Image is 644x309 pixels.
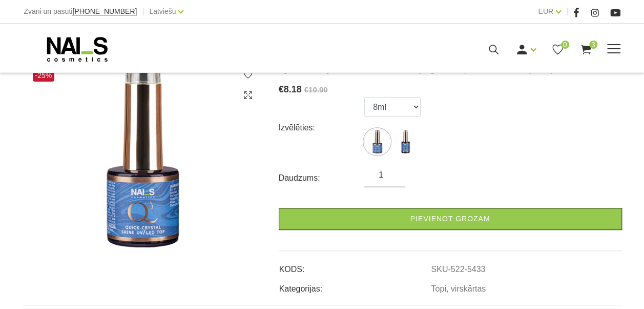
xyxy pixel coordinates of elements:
a: 0 [551,43,564,56]
td: Kategorijas: [279,276,431,295]
s: €10.90 [304,85,328,94]
div: Daudzums: [279,170,365,186]
span: | [566,5,568,18]
a: 3 [579,43,592,56]
a: EUR [538,5,553,17]
span: € [279,84,284,94]
img: ... [392,129,418,154]
a: [PHONE_NUMBER] [72,8,137,15]
img: Quick Crystal Shine bez lipīgā slāņa UV/LED [23,59,263,257]
span: | [142,5,144,18]
div: Zvani un pasūti [24,5,137,18]
a: Latviešu [149,5,176,17]
td: KODS: [279,256,431,276]
a: SKU-522-5433 [431,265,485,274]
span: 3 [589,41,597,49]
span: 0 [561,41,569,49]
div: Izvēlēties: [279,120,365,136]
a: Pievienot grozam [279,208,622,230]
span: 8.18 [284,84,302,94]
a: Topi, virskārtas [431,284,486,294]
span: -25% [33,69,55,82]
img: ... [364,129,390,154]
